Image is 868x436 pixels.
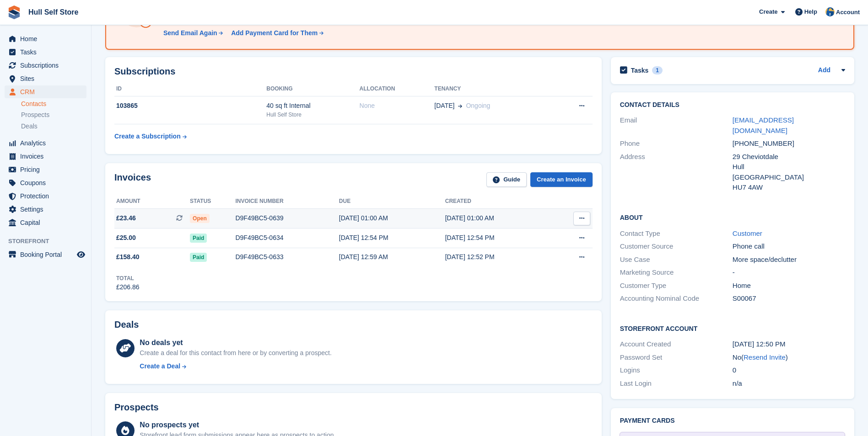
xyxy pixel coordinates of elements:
[20,248,75,261] span: Booking Portal
[620,138,733,149] div: Phone
[486,172,527,187] a: Guide
[530,172,593,187] a: Create an Invoice
[620,213,845,222] h2: About
[114,402,159,413] h2: Prospects
[445,194,551,209] th: Created
[733,152,845,162] div: 29 Cheviotdale
[140,348,331,358] div: Create a deal for this contact from here or by converting a prospect.
[7,5,21,19] img: stora-icon-8386f47178a22dfd0bd8f6a31ec36ba5ce8667c1dd55bd0f319d3a0aa187defe.svg
[434,82,552,96] th: Tenancy
[21,111,49,119] span: Prospects
[21,122,86,131] a: Deals
[631,66,649,74] h2: Tasks
[140,337,331,348] div: No deals yet
[804,7,817,16] span: Help
[235,252,339,262] div: D9F49BC5-0633
[20,59,75,72] span: Subscriptions
[744,353,786,361] a: Resend Invite
[5,72,86,85] a: menu
[20,216,75,229] span: Capital
[339,252,445,262] div: [DATE] 12:59 AM
[20,137,75,149] span: Analytics
[190,214,210,223] span: Open
[21,122,38,131] span: Deals
[620,378,733,389] div: Last Login
[190,194,235,209] th: Status
[733,172,845,183] div: [GEOGRAPHIC_DATA]
[116,282,140,292] div: £206.86
[620,267,733,278] div: Marketing Source
[620,281,733,291] div: Customer Type
[339,233,445,243] div: [DATE] 12:54 PM
[733,229,762,237] a: Customer
[445,233,551,243] div: [DATE] 12:54 PM
[20,32,75,45] span: Home
[733,267,845,278] div: -
[116,213,136,223] span: £23.46
[620,365,733,376] div: Logins
[163,28,217,38] div: Send Email Again
[5,85,86,98] a: menu
[445,213,551,223] div: [DATE] 01:00 AM
[620,255,733,265] div: Use Case
[116,252,140,262] span: £158.40
[114,172,151,187] h2: Invoices
[733,378,845,389] div: n/a
[114,66,593,77] h2: Subscriptions
[620,352,733,363] div: Password Set
[620,229,733,239] div: Contact Type
[733,116,794,134] a: [EMAIL_ADDRESS][DOMAIN_NAME]
[5,203,86,216] a: menu
[620,152,733,193] div: Address
[20,72,75,85] span: Sites
[116,274,140,282] div: Total
[818,65,830,76] a: Add
[25,5,82,20] a: Hull Self Store
[652,66,663,74] div: 1
[434,101,454,111] span: [DATE]
[620,324,845,333] h2: Storefront Account
[116,233,136,243] span: £25.00
[360,101,435,111] div: None
[20,176,75,189] span: Coupons
[114,82,266,96] th: ID
[5,190,86,202] a: menu
[231,28,318,38] div: Add Payment Card for Them
[266,111,359,119] div: Hull Self Store
[114,319,139,330] h2: Deals
[5,216,86,229] a: menu
[114,101,266,111] div: 103865
[620,115,733,136] div: Email
[360,82,435,96] th: Allocation
[75,249,86,260] a: Preview store
[140,420,335,431] div: No prospects yet
[5,32,86,45] a: menu
[140,362,180,371] div: Create a Deal
[20,190,75,202] span: Protection
[339,213,445,223] div: [DATE] 01:00 AM
[620,101,845,109] h2: Contact Details
[741,353,788,361] span: ( )
[825,7,835,16] img: Hull Self Store
[733,293,845,304] div: S00067
[20,203,75,216] span: Settings
[5,59,86,72] a: menu
[620,241,733,252] div: Customer Source
[190,253,207,262] span: Paid
[733,281,845,291] div: Home
[20,85,75,98] span: CRM
[21,100,86,108] a: Contacts
[114,194,190,209] th: Amount
[5,46,86,58] a: menu
[20,163,75,176] span: Pricing
[733,138,845,149] div: [PHONE_NUMBER]
[266,101,359,111] div: 40 sq ft Internal
[5,248,86,261] a: menu
[445,252,551,262] div: [DATE] 12:52 PM
[836,8,860,17] span: Account
[20,150,75,163] span: Invoices
[620,339,733,350] div: Account Created
[733,162,845,172] div: Hull
[5,150,86,163] a: menu
[733,255,845,265] div: More space/declutter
